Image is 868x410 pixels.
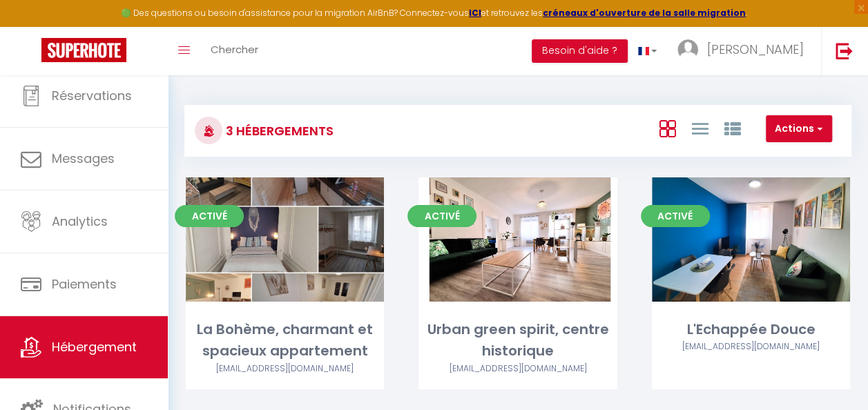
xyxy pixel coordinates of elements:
[186,362,384,375] div: Airbnb
[543,7,746,19] a: créneaux d'ouverture de la salle migration
[836,42,853,59] img: logout
[52,275,117,293] span: Paiements
[652,319,850,340] div: L'Echappée Douce
[52,338,137,355] span: Hébergement
[652,340,850,353] div: Airbnb
[724,117,740,139] a: Vue par Groupe
[211,42,258,57] span: Chercher
[407,205,476,227] span: Activé
[418,319,617,362] div: Urban green spirit, centre historique
[41,38,126,62] img: Super Booking
[707,41,804,58] span: [PERSON_NAME]
[691,117,708,139] a: Vue en Liste
[186,319,384,362] div: La Bohème, charmant et spacieux appartement
[200,27,269,75] a: Chercher
[667,27,821,75] a: ... [PERSON_NAME]
[766,115,832,143] button: Actions
[659,117,675,139] a: Vue en Box
[11,6,52,47] button: Ouvrir le widget de chat LiveChat
[175,205,244,227] span: Activé
[641,205,710,227] span: Activé
[52,87,132,104] span: Réservations
[677,39,698,60] img: ...
[469,7,481,19] a: ICI
[222,115,334,146] h3: 3 Hébergements
[532,39,628,63] button: Besoin d'aide ?
[52,150,115,167] span: Messages
[418,362,617,375] div: Airbnb
[52,213,108,230] span: Analytics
